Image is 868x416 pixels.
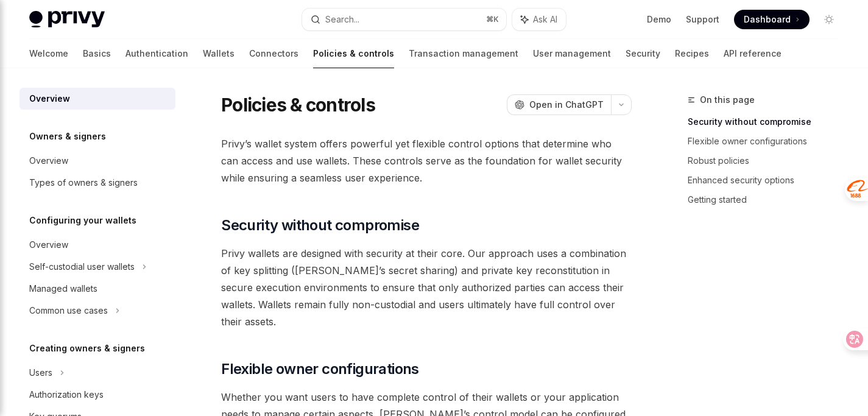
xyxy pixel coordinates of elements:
a: Demo [647,13,671,26]
a: Authentication [125,39,188,68]
span: Dashboard [744,13,791,26]
span: On this page [700,93,755,107]
h5: Owners & signers [29,129,106,144]
a: Enhanced security options [688,171,849,190]
div: Authorization keys [29,387,104,402]
a: User management [533,39,611,68]
a: Overview [19,234,175,256]
div: Self-custodial user wallets [29,259,135,274]
a: Transaction management [409,39,518,68]
a: Policies & controls [313,39,394,68]
a: Types of owners & signers [19,172,175,194]
a: Authorization keys [19,384,175,406]
div: Overview [29,91,70,106]
a: Robust policies [688,151,849,171]
a: Basics [83,39,111,68]
img: light logo [29,11,105,28]
a: Connectors [249,39,298,68]
a: Wallets [203,39,235,68]
span: Privy wallets are designed with security at their core. Our approach uses a combination of key sp... [221,245,632,330]
a: Security without compromise [688,112,849,132]
a: API reference [724,39,782,68]
div: Common use cases [29,303,108,318]
a: Welcome [29,39,68,68]
div: Users [29,365,52,380]
a: Flexible owner configurations [688,132,849,151]
a: Support [686,13,719,26]
span: ⌘ K [486,15,499,24]
span: Flexible owner configurations [221,359,419,379]
div: Types of owners & signers [29,175,138,190]
a: Overview [19,150,175,172]
button: Search...⌘K [302,9,506,30]
button: Ask AI [512,9,566,30]
div: Search... [325,12,359,27]
a: Dashboard [734,10,810,29]
a: Overview [19,88,175,110]
a: Managed wallets [19,278,175,300]
span: Open in ChatGPT [529,99,604,111]
button: Toggle dark mode [819,10,839,29]
div: Overview [29,238,68,252]
h5: Configuring your wallets [29,213,136,228]
div: Managed wallets [29,281,97,296]
h5: Creating owners & signers [29,341,145,356]
h1: Policies & controls [221,94,375,116]
div: Overview [29,153,68,168]
span: Security without compromise [221,216,419,235]
a: Recipes [675,39,709,68]
span: Ask AI [533,13,557,26]
button: Open in ChatGPT [507,94,611,115]
a: Security [626,39,660,68]
span: Privy’s wallet system offers powerful yet flexible control options that determine who can access ... [221,135,632,186]
a: Getting started [688,190,849,210]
